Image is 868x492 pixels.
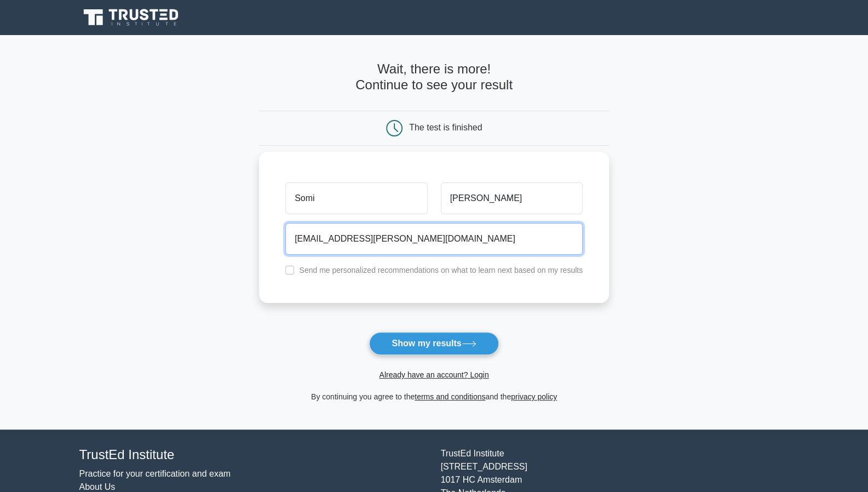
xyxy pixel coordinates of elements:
input: First name [285,182,427,214]
button: Show my results [369,332,498,355]
a: Practice for your certification and exam [79,469,231,478]
label: Send me personalized recommendations on what to learn next based on my results [299,266,583,274]
div: By continuing you agree to the and the [252,390,616,403]
a: About Us [79,482,116,491]
a: terms and conditions [415,392,485,401]
a: Already have an account? Login [379,370,488,379]
div: The test is finished [409,123,482,132]
h4: Wait, there is more! Continue to see your result [259,61,609,93]
input: Email [285,223,583,255]
a: privacy policy [511,392,557,401]
input: Last name [441,182,583,214]
h4: TrustEd Institute [79,447,428,463]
